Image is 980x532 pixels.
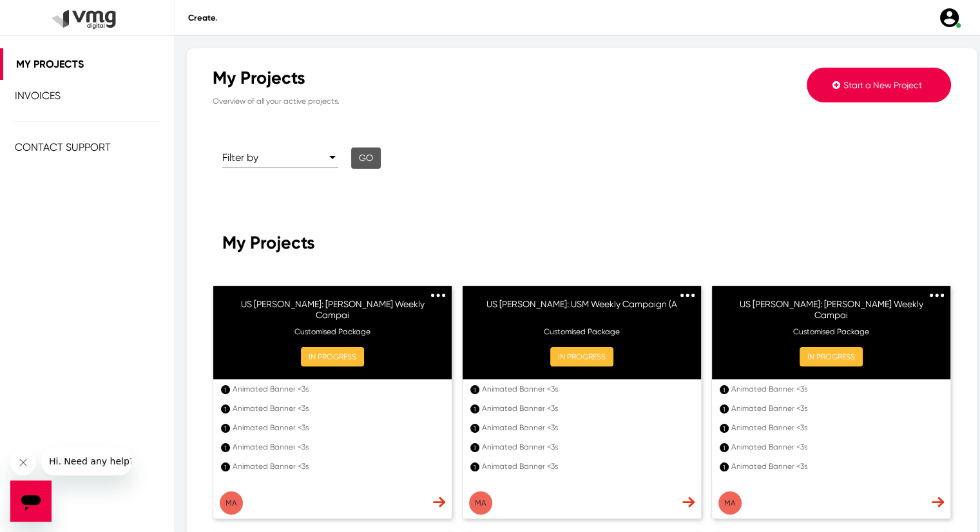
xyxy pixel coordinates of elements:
[731,422,939,433] div: Animated Banner <3s
[720,462,729,471] div: 1
[930,6,967,29] a: user
[222,232,315,253] span: My Projects
[476,326,688,337] p: Customised Package
[215,13,217,23] span: .
[233,403,440,414] div: Animated Banner <3s
[470,424,479,433] div: 1
[469,491,492,515] button: Ma
[718,491,742,515] button: Ma
[221,424,230,433] div: 1
[221,443,230,452] div: 1
[482,441,689,453] div: Animated Banner <3s
[233,461,440,472] div: Animated Banner <3s
[15,141,111,153] span: Contact Support
[221,404,230,413] div: 1
[932,497,944,508] img: dash-nav-arrow.svg
[731,383,939,395] div: Animated Banner <3s
[725,299,937,318] h6: US [PERSON_NAME]: [PERSON_NAME] Weekly Campai
[431,294,445,297] img: 3dots.svg
[213,89,698,107] p: Overview of all your active projects.
[470,404,479,413] div: 1
[470,385,479,394] div: 1
[470,462,479,471] div: 1
[213,68,698,89] div: My Projects
[16,58,84,70] span: My Projects
[188,13,217,23] span: Create
[351,147,381,169] button: Go
[720,385,729,394] div: 1
[550,347,613,366] button: IN PROGRESS
[807,68,951,102] button: Start a New Project
[15,90,61,102] span: Invoices
[226,299,439,318] h6: US [PERSON_NAME]: [PERSON_NAME] Weekly Campai
[725,326,937,337] p: Customised Package
[476,299,688,318] h6: US [PERSON_NAME]: USM Weekly Campaign (A
[680,294,695,297] img: 3dots.svg
[221,385,230,394] div: 1
[8,9,93,19] span: Hi. Need any help?
[720,443,729,452] div: 1
[41,447,131,475] iframe: Message from company
[800,347,863,366] button: IN PROGRESS
[720,404,729,413] div: 1
[482,383,689,395] div: Animated Banner <3s
[731,461,939,472] div: Animated Banner <3s
[220,491,243,515] button: Ma
[720,424,729,433] div: 1
[10,480,52,522] iframe: Button to launch messaging window
[10,450,36,475] iframe: Close message
[226,326,439,337] p: Customised Package
[482,461,689,472] div: Animated Banner <3s
[938,6,961,29] img: user
[301,347,364,366] button: IN PROGRESS
[233,441,440,453] div: Animated Banner <3s
[731,403,939,414] div: Animated Banner <3s
[843,80,922,90] span: Start a New Project
[930,294,944,297] img: 3dots.svg
[682,497,695,508] img: dash-nav-arrow.svg
[233,422,440,433] div: Animated Banner <3s
[233,383,440,395] div: Animated Banner <3s
[482,422,689,433] div: Animated Banner <3s
[731,441,939,453] div: Animated Banner <3s
[482,403,689,414] div: Animated Banner <3s
[433,497,445,508] img: dash-nav-arrow.svg
[221,462,230,471] div: 1
[470,443,479,452] div: 1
